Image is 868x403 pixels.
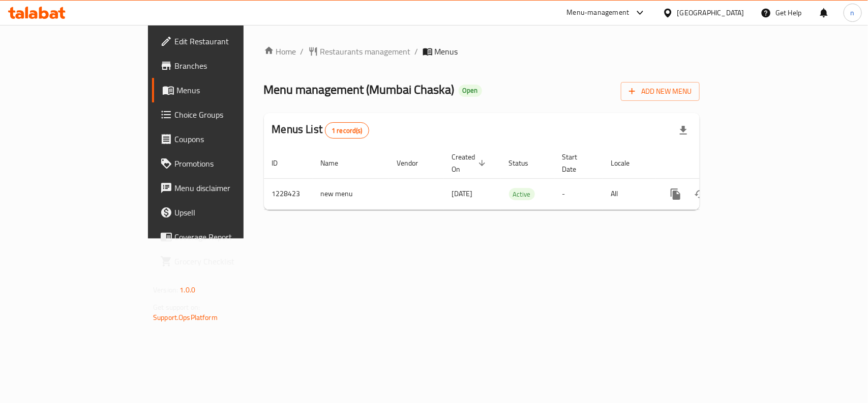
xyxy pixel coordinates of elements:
[655,148,769,179] th: Actions
[567,7,630,19] div: Menu-management
[152,127,293,151] a: Coupons
[174,231,285,243] span: Coverage Report
[611,157,643,169] span: Locale
[664,182,688,206] button: more
[174,182,285,194] span: Menu disclaimer
[554,178,603,209] td: -
[153,283,178,297] span: Version:
[313,178,389,209] td: new menu
[152,151,293,176] a: Promotions
[152,225,293,249] a: Coverage Report
[459,85,482,97] div: Open
[629,85,692,98] span: Add New Menu
[152,249,293,274] a: Grocery Checklist
[671,118,696,143] div: Export file
[325,126,369,136] span: 1 record(s)
[179,283,195,297] span: 1.0.0
[152,78,293,102] a: Menus
[152,102,293,127] a: Choice Groups
[677,7,744,18] div: [GEOGRAPHIC_DATA]
[153,301,200,314] span: Get support on:
[509,157,542,169] span: Status
[264,45,700,58] nav: breadcrumb
[603,178,655,209] td: All
[688,182,712,206] button: Change Status
[452,187,473,200] span: [DATE]
[174,109,285,121] span: Choice Groups
[152,53,293,78] a: Branches
[621,82,700,101] button: Add New Menu
[176,84,285,96] span: Menus
[174,255,285,267] span: Grocery Checklist
[264,78,455,101] span: Menu management ( Mumbai Chaska )
[562,151,591,175] span: Start Date
[321,157,352,169] span: Name
[397,157,432,169] span: Vendor
[174,60,285,72] span: Branches
[435,45,458,58] span: Menus
[152,200,293,225] a: Upsell
[152,29,293,53] a: Edit Restaurant
[152,176,293,200] a: Menu disclaimer
[320,45,411,58] span: Restaurants management
[452,151,489,175] span: Created On
[459,86,482,95] span: Open
[851,7,855,18] span: n
[301,45,304,58] li: /
[174,157,285,170] span: Promotions
[325,122,369,139] div: Total records count
[272,157,291,169] span: ID
[153,311,218,324] a: Support.OpsPlatform
[509,189,535,200] span: Active
[264,148,769,210] table: enhanced table
[272,122,369,139] h2: Menus List
[415,45,418,58] li: /
[308,45,411,58] a: Restaurants management
[174,133,285,145] span: Coupons
[174,35,285,47] span: Edit Restaurant
[174,206,285,219] span: Upsell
